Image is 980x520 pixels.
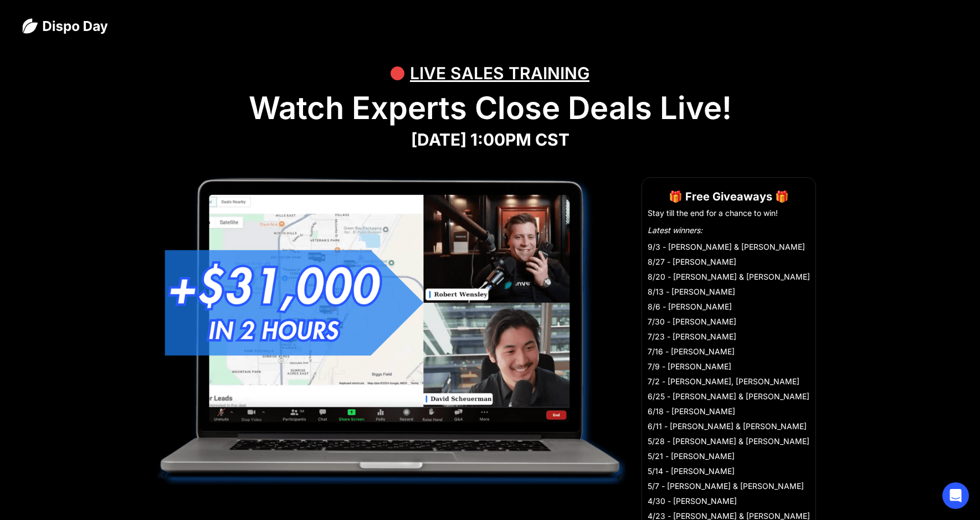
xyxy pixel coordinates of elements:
[648,208,810,219] li: Stay till the end for a chance to win!
[411,130,569,150] strong: [DATE] 1:00PM CST
[410,56,589,90] div: LIVE SALES TRAINING
[648,225,702,235] em: Latest winners:
[22,90,958,127] h1: Watch Experts Close Deals Live!
[942,482,969,509] div: Open Intercom Messenger
[669,190,789,203] strong: 🎁 Free Giveaways 🎁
